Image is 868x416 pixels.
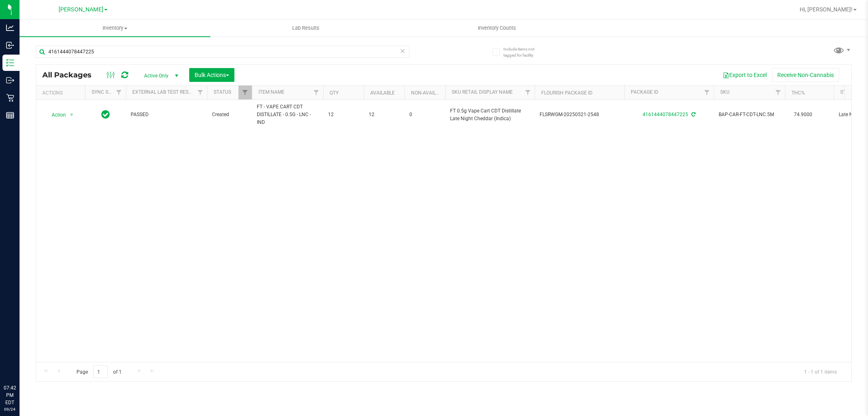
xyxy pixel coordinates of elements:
span: 12 [369,111,400,119]
span: PASSED [131,111,202,119]
inline-svg: Inventory [6,59,14,67]
span: 1 - 1 of 1 items [798,365,843,378]
span: 74.9000 [790,109,816,121]
a: Package ID [631,89,658,95]
span: FT - VAPE CART CDT DISTILLATE - 0.5G - LNC - IND [257,103,318,127]
span: BAP-CAR-FT-CDT-LNC.5M [719,111,780,119]
a: Qty [330,90,339,96]
p: 09/24 [4,406,16,412]
span: Action [44,109,66,121]
div: Actions [42,90,82,96]
span: FLSRWGM-20250521-2548 [540,111,619,119]
a: Filter [521,86,535,99]
a: Lab Results [210,20,401,37]
inline-svg: Inbound [6,41,14,49]
a: Strain [840,89,857,95]
span: Clear [400,46,406,56]
span: 12 [328,111,359,119]
a: Available [370,90,395,96]
input: 1 [93,365,108,378]
span: Include items not tagged for facility [503,46,544,58]
a: Filter [238,86,252,99]
span: Hi, [PERSON_NAME]! [800,6,853,13]
span: Inventory Counts [467,24,527,32]
a: Item Name [258,89,284,95]
a: Inventory [20,20,210,37]
inline-svg: Retail [6,94,14,102]
a: SKU [720,89,730,95]
span: Inventory [20,24,210,32]
a: Sync Status [92,89,123,95]
input: Search Package ID, Item Name, SKU, Lot or Part Number... [36,46,409,58]
p: 07:42 PM EDT [4,384,16,406]
inline-svg: Analytics [6,24,14,32]
inline-svg: Outbound [6,76,14,84]
span: All Packages [42,70,100,79]
span: Sync from Compliance System [690,112,695,117]
a: Filter [772,86,785,99]
span: Lab Results [281,24,330,32]
a: Non-Available [411,90,447,96]
a: Status [214,89,231,95]
a: Filter [194,86,207,99]
inline-svg: Reports [6,111,14,119]
span: select [67,109,77,121]
span: Page of 1 [70,365,128,378]
span: In Sync [101,109,110,120]
span: 0 [409,111,440,119]
button: Receive Non-Cannabis [772,68,839,82]
a: Sku Retail Display Name [452,89,513,95]
span: Bulk Actions [195,72,229,78]
a: 4161444078447225 [643,112,688,117]
a: Filter [112,86,126,99]
button: Bulk Actions [189,68,234,82]
a: Flourish Package ID [541,90,593,96]
button: Export to Excel [717,68,772,82]
iframe: Resource center unread badge [24,350,34,359]
span: Created [212,111,247,119]
a: External Lab Test Result [132,89,196,95]
a: Filter [700,86,714,99]
a: Inventory Counts [401,20,592,37]
a: Filter [310,86,323,99]
span: [PERSON_NAME] [59,6,103,13]
iframe: Resource center [8,351,33,375]
span: FT 0.5g Vape Cart CDT Distillate Late Night Cheddar (Indica) [450,107,530,123]
a: THC% [791,90,805,96]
